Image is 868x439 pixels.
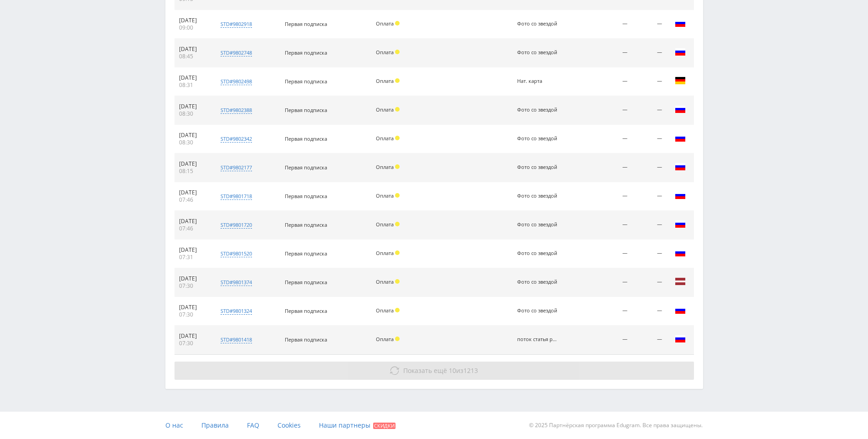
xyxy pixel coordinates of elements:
div: [DATE] [179,275,208,282]
div: std#9801324 [221,307,252,315]
span: Первая подписка [285,49,327,56]
div: std#9802748 [221,49,252,56]
div: 07:30 [179,311,208,318]
span: Холд [395,308,400,312]
img: rus.png [675,333,686,344]
span: Холд [395,78,400,83]
div: [DATE] [179,160,208,168]
span: Холд [395,50,400,54]
div: Фото со звездой [517,193,558,199]
span: Холд [395,193,400,198]
td: — [632,125,667,153]
div: [DATE] [179,218,208,225]
div: std#9801718 [221,193,252,200]
img: rus.png [675,46,686,57]
img: rus.png [675,161,686,172]
span: Первая подписка [285,164,327,171]
td: — [632,297,667,326]
span: Холд [395,107,400,112]
div: поток статья рерайт [517,337,558,342]
span: Холд [395,337,400,341]
span: Оплата [376,307,394,314]
div: [DATE] [179,304,208,311]
span: Оплата [376,77,394,84]
span: FAQ [247,421,259,429]
div: 08:30 [179,139,208,146]
td: — [583,326,632,354]
span: Оплата [376,163,394,170]
span: Правила [201,421,229,429]
div: Фото со звездой [517,136,558,142]
div: 07:46 [179,225,208,232]
td: — [632,240,667,268]
span: Первая подписка [285,193,327,199]
div: 07:31 [179,254,208,261]
div: std#9802498 [221,78,252,85]
span: Оплата [376,49,394,56]
img: lva.png [675,276,686,287]
div: [DATE] [179,46,208,53]
div: 07:30 [179,282,208,290]
td: — [583,10,632,39]
td: — [583,39,632,67]
span: Первая подписка [285,107,327,113]
td: — [583,211,632,240]
td: — [583,268,632,297]
div: Фото со звездой [517,107,558,113]
div: 09:00 [179,24,208,31]
span: Холд [395,136,400,140]
img: deu.png [675,75,686,86]
td: — [632,10,667,39]
span: Оплата [376,135,394,142]
span: Первая подписка [285,78,327,85]
td: — [632,96,667,125]
div: 08:15 [179,168,208,175]
div: std#9801720 [221,221,252,229]
span: Оплата [376,221,394,228]
td: — [583,125,632,153]
span: Холд [395,164,400,169]
div: Фото со звездой [517,50,558,56]
a: FAQ [247,412,259,439]
div: [DATE] [179,103,208,110]
div: [DATE] [179,17,208,24]
td: — [632,182,667,211]
div: std#9801520 [221,250,252,257]
div: 07:30 [179,340,208,347]
div: 07:46 [179,196,208,204]
div: © 2025 Партнёрская программа Edugram. Все права защищены. [438,412,703,439]
span: Холд [395,222,400,226]
td: — [632,268,667,297]
div: std#9802177 [221,164,252,171]
div: Фото со звездой [517,222,558,228]
div: Фото со звездой [517,250,558,256]
span: О нас [165,421,183,429]
div: Фото со звездой [517,279,558,285]
img: rus.png [675,18,686,29]
span: Оплата [376,20,394,27]
a: Правила [201,412,229,439]
td: — [583,96,632,125]
span: Первая подписка [285,20,327,27]
td: — [583,182,632,211]
a: О нас [165,412,183,439]
span: Оплата [376,106,394,113]
span: Первая подписка [285,336,327,343]
td: — [632,39,667,67]
span: Наши партнеры [319,421,370,429]
span: Cookies [277,421,301,429]
span: Показать ещё [403,366,447,375]
span: 1213 [463,366,478,375]
div: Фото со звездой [517,308,558,314]
div: [DATE] [179,332,208,340]
td: — [632,67,667,96]
button: Показать ещё 10из1213 [175,362,694,380]
span: из [403,366,478,375]
img: rus.png [675,104,686,115]
span: Первая подписка [285,250,327,257]
td: — [583,67,632,96]
td: — [583,240,632,268]
td: — [632,153,667,182]
span: Оплата [376,192,394,199]
td: — [632,211,667,240]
